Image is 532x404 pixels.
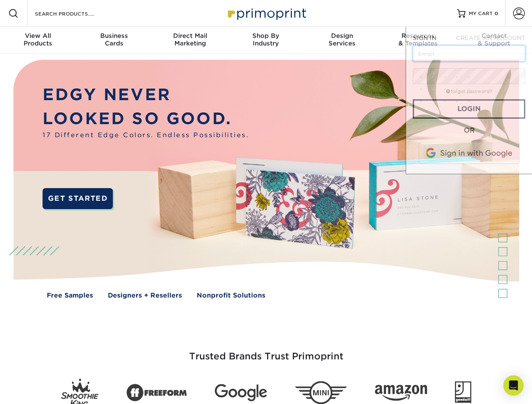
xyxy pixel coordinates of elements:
[228,32,304,47] div: Industry
[20,331,513,372] h3: Trusted Brands Trust Primoprint
[43,83,249,107] p: EDGY NEVER
[413,99,525,119] a: Login
[413,35,436,41] span: SIGN IN
[375,385,427,401] img: Amazon
[503,375,524,396] div: Open Intercom Messenger
[413,125,525,136] div: OR
[455,381,471,404] img: Goodwill
[197,291,265,300] a: Nonprofit Solutions
[47,291,93,300] a: Free Samples
[152,32,228,40] span: Direct Mail
[469,10,493,17] span: MY CART
[152,32,228,47] div: Marketing
[228,27,304,54] a: Shop ByIndustry
[34,8,116,19] input: SEARCH PRODUCTS.....
[152,27,228,54] a: Direct MailMarketing
[224,4,308,22] img: Primoprint
[43,130,249,140] span: 17 Different Edge Colors. Endless Possibilities.
[380,32,456,40] span: Resources
[380,27,456,54] a: Resources& Templates
[43,188,113,209] a: GET STARTED
[304,27,380,54] a: DesignServices
[304,32,380,47] div: Services
[108,291,182,300] a: Designers + Resellers
[76,27,152,54] a: BusinessCards
[215,384,267,401] img: Google
[43,107,249,131] p: LOOKED SO GOOD.
[76,32,152,47] div: Cards
[76,32,152,40] span: Business
[446,89,492,94] a: forgot password?
[495,11,498,16] span: 0
[304,32,380,40] span: Design
[228,32,304,40] span: Shop By
[413,45,525,61] input: Email
[380,32,456,47] div: & Templates
[2,378,72,401] iframe: Google Customer Reviews
[456,35,525,41] span: CREATE AN ACCOUNT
